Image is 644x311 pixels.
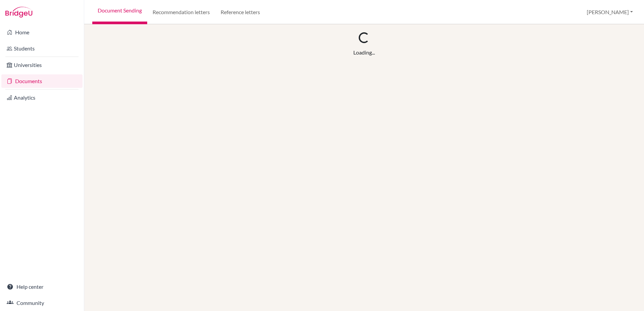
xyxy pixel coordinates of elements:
button: [PERSON_NAME] [584,6,636,19]
a: Home [1,26,83,39]
a: Students [1,42,83,55]
img: Bridge-U [5,7,32,18]
a: Documents [1,74,83,88]
a: Help center [1,280,83,293]
a: Analytics [1,91,83,104]
a: Universities [1,58,83,72]
a: Community [1,296,83,310]
div: Loading... [353,48,375,57]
